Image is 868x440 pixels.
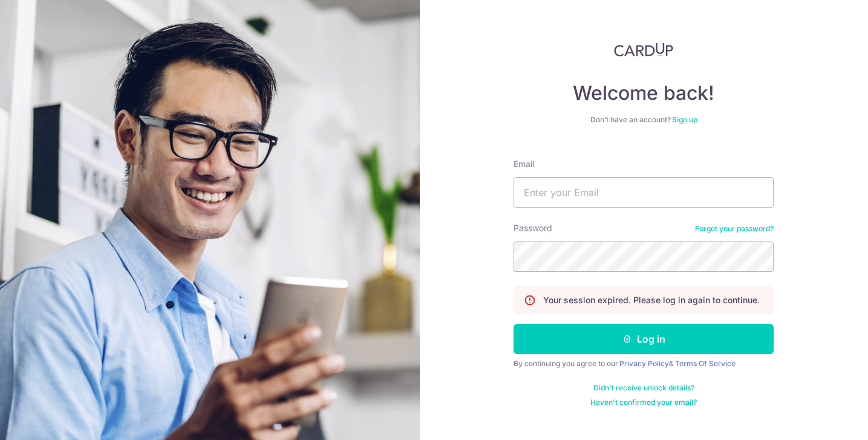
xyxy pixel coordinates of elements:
[514,324,774,354] button: Log in
[543,294,760,306] p: Your session expired. Please log in again to continue.
[514,222,552,234] label: Password
[514,81,774,105] h4: Welcome back!
[672,115,697,124] a: Sign up
[514,177,774,208] input: Enter your Email
[514,359,774,369] div: By continuing you agree to our &
[590,398,697,407] a: Haven't confirmed your email?
[675,359,736,368] a: Terms Of Service
[695,224,774,234] a: Forgot your password?
[514,158,534,170] label: Email
[614,42,673,57] img: CardUp Logo
[619,359,669,368] a: Privacy Policy
[514,115,774,125] div: Don’t have an account?
[593,383,694,393] a: Didn't receive unlock details?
